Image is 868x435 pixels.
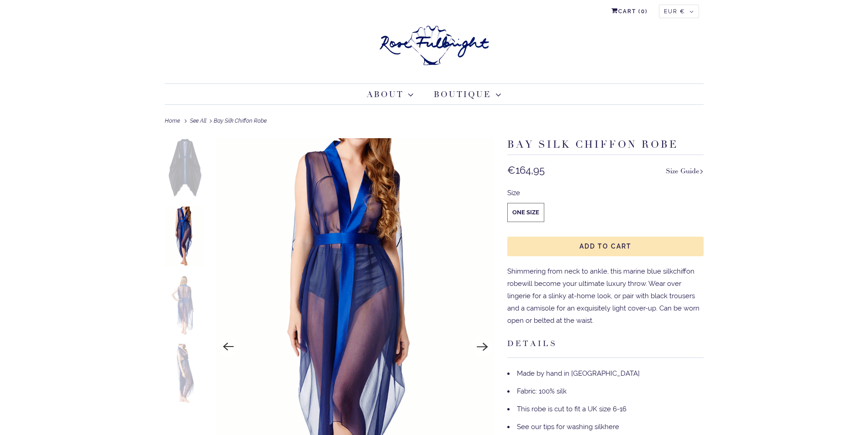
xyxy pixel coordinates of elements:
[507,365,704,383] li: Made by hand in [GEOGRAPHIC_DATA]
[507,383,704,400] li: Fabric: 100% silk
[218,337,238,357] button: Previous
[165,118,183,124] a: Home
[165,275,205,335] img: Bay Silk Chiffon Robe
[165,110,704,133] div: Bay Silk Chiffon Robe
[473,337,493,357] button: Next
[165,207,205,266] img: Bay Silk Chiffon Robe
[605,423,619,431] a: here
[165,138,205,198] img: Bay Silk Chiffon Robe
[165,118,180,124] span: Home
[507,265,704,327] p: Shimmering from neck to ankle, this marine blue silk will become your ultimate luxury throw. Wear...
[641,8,645,15] span: 0
[579,243,631,250] span: Add to Cart
[507,400,704,418] li: This robe is cut to fit a UK size 6-16
[367,88,414,101] a: About
[507,237,704,256] button: Add to Cart
[508,203,544,222] label: One Size
[659,5,699,18] button: EUR €
[507,187,704,199] div: Size
[666,164,704,177] a: Size Guide
[507,138,704,155] h1: Bay Silk Chiffon Robe
[434,88,501,101] a: Boutique
[165,344,205,404] img: Bay Silk Chiffon Robe
[507,164,545,176] span: €164,95
[507,336,704,358] h3: DETAILS
[611,5,648,18] a: Cart (0)
[190,118,206,124] a: See All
